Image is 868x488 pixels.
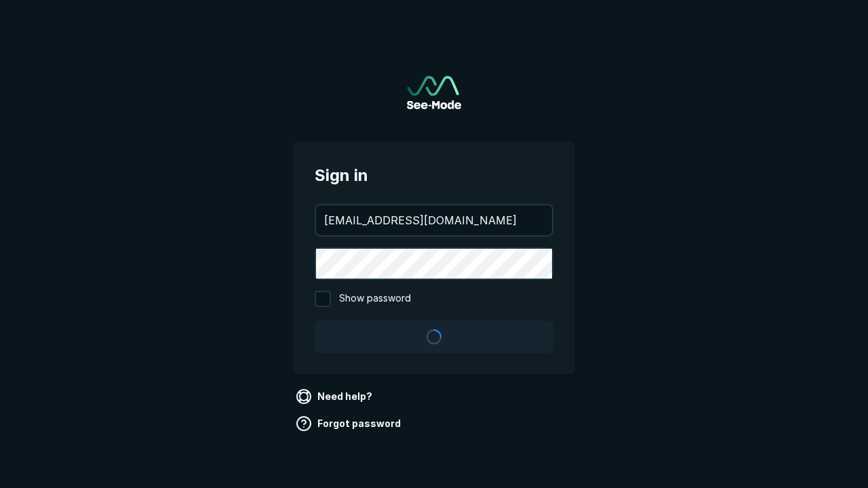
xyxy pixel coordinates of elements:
input: your@email.com [316,205,552,235]
span: Sign in [315,163,553,188]
img: See-Mode Logo [407,76,461,109]
a: Forgot password [293,413,406,434]
a: Need help? [293,386,378,407]
a: Go to sign in [407,76,461,109]
span: Show password [339,291,411,307]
